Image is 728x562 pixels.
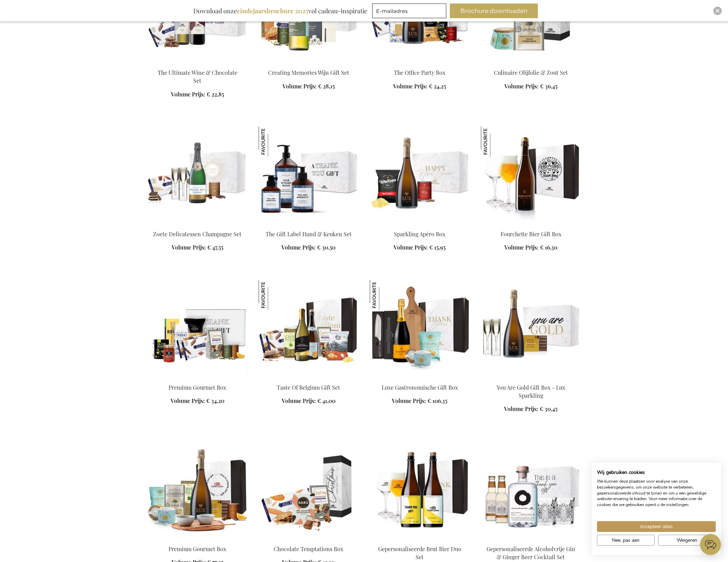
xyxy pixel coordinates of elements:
[394,230,445,238] a: Sparkling Apéro Box
[206,397,224,404] span: € 34,20
[500,230,561,238] a: Fourchette Bier Gift Box
[494,69,568,76] a: Culinaire Olijfolie & Zout Set
[259,127,359,224] img: The Gift Label Hand & Kitchen Set
[700,534,721,555] iframe: belco-activator-frame
[190,3,370,18] div: Download onze vol cadeau-inspiratie
[147,536,247,543] a: Premium Gourmet Box
[147,375,247,382] a: Premium Gourmet Box
[147,222,247,228] a: Sweet Delights Champagne Set
[317,244,336,251] span: € 30,50
[171,397,224,405] a: Volume Prijs: € 34,20
[481,222,581,228] a: Fourchette Beer Gift Box Fourchette Bier Gift Box
[370,536,470,543] a: Personalised Champagne Beer
[370,127,470,224] img: Sparkling Apero Box
[277,384,340,391] a: Taste Of Belgium Gift Set
[318,82,335,90] span: € 28,15
[281,244,316,251] span: Volume Prijs:
[158,69,237,84] a: The Ultimate Wine & Chocolate Set
[259,375,359,382] a: Taste Of Belgium Gift Set Taste Of Belgium Gift Set
[171,91,205,98] span: Volume Prijs:
[147,127,247,224] img: Sweet Delights Champagne Set
[372,3,448,20] form: marketing offers and promotions
[274,545,343,553] a: Chocolate Temptations Box
[147,60,247,67] a: Beer Apéro Gift Box The Ultimate Wine & Chocolate Set
[597,535,655,546] button: Pas cookie voorkeuren aan
[171,91,224,99] a: Volume Prijs: € 22,85
[481,280,581,378] img: You Are Gold Gift Box - Lux Sparkling
[713,7,722,15] div: Close
[427,397,447,404] span: € 106,35
[393,82,446,91] a: Volume Prijs: € 24,25
[317,397,336,404] span: € 41,00
[259,280,359,378] img: Taste Of Belgium Gift Set
[481,127,511,157] img: Fourchette Bier Gift Box
[370,222,470,228] a: Sparkling Apero Box
[207,244,223,251] span: € 47,55
[504,405,557,413] a: Volume Prijs: € 30,45
[259,536,359,543] a: Chocolate Temptations Box
[259,441,359,539] img: Chocolate Temptations Box
[282,397,316,404] span: Volume Prijs:
[481,127,581,224] img: Fourchette Beer Gift Box
[168,384,226,391] a: Premium Gourmet Box
[172,244,223,252] a: Volume Prijs: € 47,55
[382,384,458,391] a: Luxe Gastronomische Gift Box
[207,91,224,98] span: € 22,85
[259,280,289,310] img: Taste Of Belgium Gift Set
[282,82,335,91] a: Volume Prijs: € 28,15
[370,375,470,382] a: Luxury Culinary Gift Box Luxe Gastronomische Gift Box
[372,3,446,18] input: E-mailadres
[481,375,581,382] a: You Are Gold Gift Box - Lux Sparkling
[237,7,308,15] b: eindejaarsbrochure 2025
[370,60,470,67] a: The Office Party Box The Office Party Box
[171,397,205,404] span: Volume Prijs:
[394,244,446,252] a: Volume Prijs: € 15,95
[540,82,557,90] span: € 36,45
[153,230,242,238] a: Zoete Delicatessen Champagne Set
[259,222,359,228] a: The Gift Label Hand & Kitchen Set The Gift Label Hand & Keuken Set
[393,82,427,90] span: Volume Prijs:
[429,82,446,90] span: € 24,25
[597,478,716,508] p: We kunnen deze plaatsen voor analyse van onze bezoekersgegevens, om onze website te verbeteren, g...
[282,82,317,90] span: Volume Prijs:
[497,384,565,399] a: You Are Gold Gift Box - Lux Sparkling
[540,405,557,412] span: € 30,45
[481,441,581,539] img: Personalised Non-alcoholc Gin & Ginger Beer Set
[429,244,446,251] span: € 15,95
[392,397,426,404] span: Volume Prijs:
[658,535,716,546] button: Alle cookies weigeren
[677,536,697,544] span: Weigeren
[394,244,428,251] span: Volume Prijs:
[370,441,470,539] img: Personalised Champagne Beer
[486,545,575,561] a: Gepersonaliseerde Alcoholvrije Gin & Ginger Beer Cocktail Set
[597,469,716,476] h2: Wij gebruiken cookies
[715,9,720,13] img: Close
[481,60,581,67] a: Olive & Salt Culinary Set Culinaire Olijfolie & Zout Set
[266,230,352,238] a: The Gift Label Hand & Keuken Set
[370,280,470,378] img: Luxury Culinary Gift Box
[540,244,557,251] span: € 16,30
[612,536,640,544] span: Nee, pas aan
[597,521,716,532] button: Accepteer alle cookies
[392,397,447,405] a: Volume Prijs: € 106,35
[282,397,336,405] a: Volume Prijs: € 41,00
[481,536,581,543] a: Personalised Non-alcoholc Gin & Ginger Beer Set
[147,441,247,539] img: Premium Gourmet Box
[147,280,247,378] img: Premium Gourmet Box
[281,244,336,252] a: Volume Prijs: € 30,50
[259,127,289,157] img: The Gift Label Hand & Keuken Set
[504,82,539,90] span: Volume Prijs:
[504,82,557,91] a: Volume Prijs: € 36,45
[259,60,359,67] a: Personalised White Wine
[172,244,206,251] span: Volume Prijs:
[504,244,557,252] a: Volume Prijs: € 16,30
[640,523,673,530] span: Accepteer alles
[370,280,400,310] img: Luxe Gastronomische Gift Box
[168,545,226,553] a: Premium Gourmet Box
[504,405,538,412] span: Volume Prijs:
[394,69,445,76] a: The Office Party Box
[268,69,349,76] a: Creating Memories Wijn Gift Set
[504,244,539,251] span: Volume Prijs:
[450,3,538,18] button: Brochure downloaden
[378,545,461,561] a: Gepersonaliseerde Brut Bier Duo Set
